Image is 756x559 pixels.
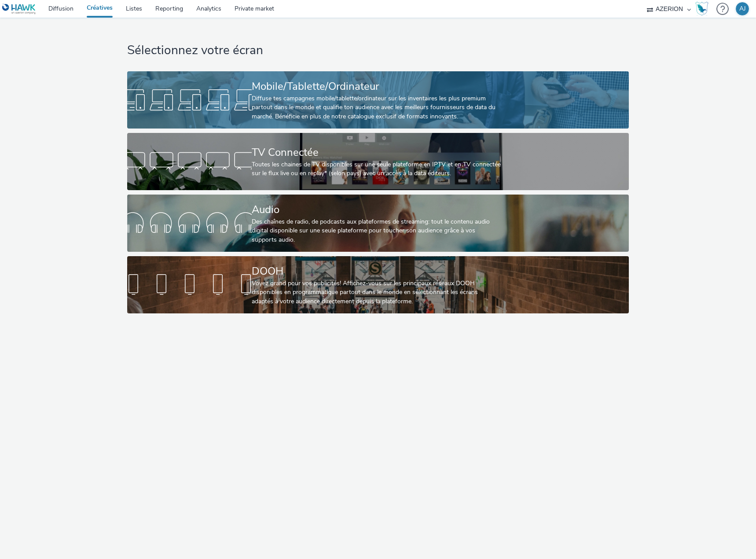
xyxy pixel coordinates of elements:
div: Des chaînes de radio, de podcasts aux plateformes de streaming: tout le contenu audio digital dis... [252,217,501,244]
div: AJ [739,2,746,15]
div: TV Connectée [252,145,501,160]
a: Hawk Academy [695,2,712,16]
h1: Sélectionnez votre écran [127,42,629,59]
a: Mobile/Tablette/OrdinateurDiffuse tes campagnes mobile/tablette/ordinateur sur les inventaires le... [127,71,629,129]
div: DOOH [252,264,501,279]
img: undefined Logo [2,4,36,15]
a: DOOHVoyez grand pour vos publicités! Affichez-vous sur les principaux réseaux DOOH disponibles en... [127,256,629,313]
div: Mobile/Tablette/Ordinateur [252,79,501,94]
div: Diffuse tes campagnes mobile/tablette/ordinateur sur les inventaires les plus premium partout dan... [252,94,501,121]
a: AudioDes chaînes de radio, de podcasts aux plateformes de streaming: tout le contenu audio digita... [127,195,629,252]
div: Audio [252,202,501,217]
div: Toutes les chaines de TV disponibles sur une seule plateforme en IPTV et en TV connectée sur le f... [252,160,501,178]
img: Hawk Academy [695,2,708,16]
a: TV ConnectéeToutes les chaines de TV disponibles sur une seule plateforme en IPTV et en TV connec... [127,133,629,190]
div: Voyez grand pour vos publicités! Affichez-vous sur les principaux réseaux DOOH disponibles en pro... [252,279,501,306]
